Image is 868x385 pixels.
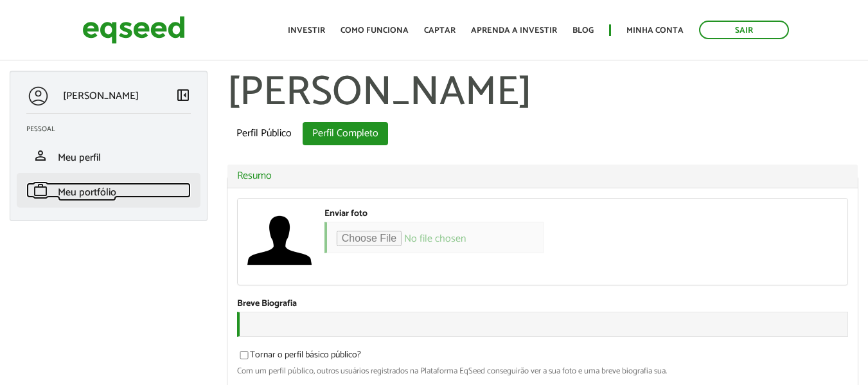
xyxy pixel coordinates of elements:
span: Meu portfólio [58,184,116,201]
img: EqSeed [82,13,185,47]
li: Meu portfólio [17,173,200,208]
span: left_panel_close [175,87,191,103]
a: Captar [424,26,456,35]
a: workMeu portfólio [26,183,191,198]
label: Tornar o perfil básico público? [237,351,361,364]
li: Meu perfil [17,138,200,173]
a: Sair [699,21,789,39]
a: personMeu perfil [26,148,191,163]
a: Colapsar menu [175,87,191,105]
img: Foto de Julia Correa de Almeida [247,208,312,273]
label: Breve Biografia [237,300,297,309]
span: person [33,148,48,163]
a: Como funciona [341,26,409,35]
div: Com um perfil público, outros usuários registrados na Plataforma EqSeed conseguirão ver a sua fot... [237,367,848,375]
label: Enviar foto [324,210,368,219]
h1: [PERSON_NAME] [227,71,858,116]
a: Aprenda a investir [471,26,557,35]
a: Minha conta [626,26,684,35]
a: Ver perfil do usuário. [247,208,312,273]
span: work [33,183,48,198]
p: [PERSON_NAME] [63,90,139,102]
a: Perfil Completo [303,122,388,145]
a: Perfil Público [227,122,301,145]
input: Tornar o perfil básico público? [233,351,256,359]
a: Resumo [237,171,848,181]
a: Blog [572,26,594,35]
span: Meu perfil [58,149,101,166]
h2: Pessoal [26,125,200,133]
a: Investir [288,26,325,35]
